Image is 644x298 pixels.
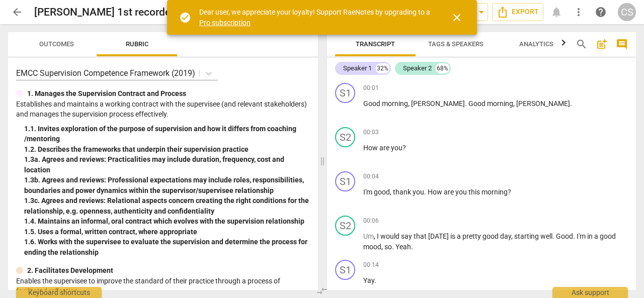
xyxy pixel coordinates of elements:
span: 00:01 [363,84,379,92]
span: starting [514,232,540,240]
span: is [450,232,457,240]
span: [DATE] [428,232,450,240]
div: 1. 2. Describes the frameworks that underpin their supervision practice [24,144,310,155]
span: How [363,144,379,152]
span: close [451,12,463,24]
button: Show/Hide comments [614,36,630,52]
span: in [587,232,594,240]
span: , [408,100,411,108]
span: that [414,232,428,240]
span: this [468,188,481,196]
span: Transcript [356,40,395,48]
span: well [540,232,552,240]
span: Export [497,6,539,18]
span: [PERSON_NAME] [411,100,465,108]
button: Export [492,3,543,21]
button: Sharing summary [475,3,488,21]
button: CS [618,3,636,21]
div: 1. 4. Maintains an informal, oral contract which evolves with the supervision relationship [24,216,310,227]
span: . [573,232,577,240]
span: morning [481,188,508,196]
div: 1. 6. Works with the supervisee to evaluate the supervision and determine the process for ending ... [24,237,310,257]
span: Filler word [363,232,374,240]
p: 1. Manages the Supervision Contract and Process [27,88,186,99]
span: . [392,243,395,251]
span: , [513,100,516,108]
span: 00:06 [363,217,379,225]
span: arrow_back [11,6,23,18]
span: a [594,232,600,240]
span: are [444,188,455,196]
span: 00:04 [363,172,379,181]
span: 00:14 [363,261,379,269]
span: mood [363,243,381,251]
span: Yay [363,276,374,284]
span: morning [382,100,408,108]
span: thank [393,188,413,196]
span: ? [403,144,406,152]
span: post_add [596,38,608,50]
span: How [428,188,444,196]
div: 1. 3b. Agrees and reviews: Professional expectations may include roles, responsibilities, boundar... [24,175,310,195]
span: . [424,188,428,196]
span: would [380,232,401,240]
span: so [384,243,392,251]
span: ? [508,188,511,196]
span: . [570,100,572,108]
h2: [PERSON_NAME] 1st recorded coaching session [34,6,262,19]
p: Enables the supervisee to improve the standard of their practice through a process of facilitated... [16,276,310,296]
span: , [511,232,514,240]
span: help [595,6,607,18]
span: . [465,100,468,108]
div: 32% [376,63,389,73]
div: Change speaker [335,216,355,236]
p: Establishes and maintains a working contract with the supervisee (and relevant stakeholders) and ... [16,99,310,120]
span: arrow_drop_down [475,6,488,18]
div: 68% [436,63,449,73]
span: Good [468,100,487,108]
span: Good [363,100,382,108]
p: EMCC Supervision Competence Framework (2019) [16,67,195,79]
span: a [457,232,462,240]
span: Yeah [395,243,411,251]
span: . [552,232,556,240]
button: Close [445,6,469,30]
div: 1. 3a. Agrees and reviews: Practicalities may include duration, frequency, cost and location [24,154,310,175]
span: Tags & Speakers [428,40,484,48]
div: 1. 3c. Agrees and reviews: Relational aspects concern creating the right conditions for the relat... [24,195,310,216]
span: more_vert [573,6,585,18]
button: Search [574,36,590,52]
div: 1. 1. Invites exploration of the purpose of supervision and how it differs from coaching /mentoring [24,124,310,144]
span: good [600,232,616,240]
div: Change speaker [335,171,355,191]
div: Ask support [552,287,628,298]
div: Speaker 1 [343,63,372,73]
span: say [401,232,414,240]
div: Speaker 2 [403,63,432,73]
span: . [374,276,376,284]
span: day [500,232,511,240]
span: good [374,188,390,196]
span: , [381,243,384,251]
span: , [374,232,377,240]
span: . [411,243,413,251]
span: [PERSON_NAME] [516,100,570,108]
span: morning [487,100,513,108]
span: comment [616,38,628,50]
button: Add summary [594,36,610,52]
div: Change speaker [335,260,355,280]
span: Analytics [519,40,553,48]
div: Change speaker [335,127,355,147]
div: Keyboard shortcuts [16,287,102,298]
span: you [455,188,468,196]
span: good [482,232,500,240]
span: you [391,144,403,152]
span: 00:03 [363,128,379,137]
div: Dear user, we appreciate your loyalty! Support RaeNotes by upgrading to a [199,7,433,28]
span: are [379,144,391,152]
span: Rubric [126,40,148,48]
div: 1. 5. Uses a formal, written contract, where appropriate [24,227,310,237]
a: Pro subscription [199,19,251,27]
span: search [576,38,588,50]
